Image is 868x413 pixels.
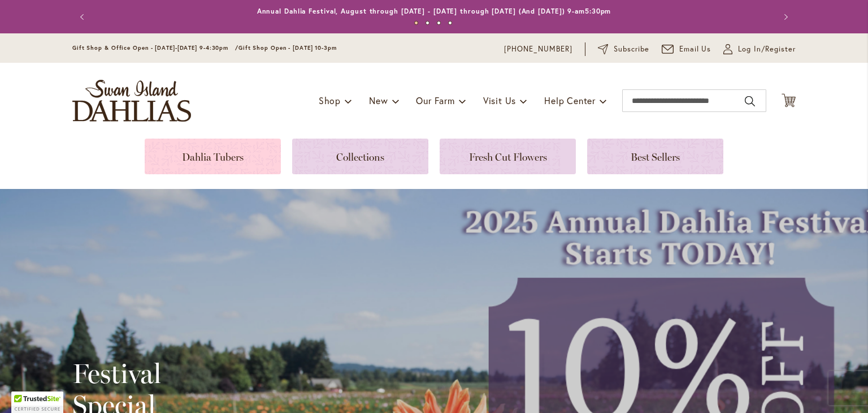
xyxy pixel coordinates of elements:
button: 1 of 4 [414,21,418,25]
button: 4 of 4 [448,21,452,25]
a: Annual Dahlia Festival, August through [DATE] - [DATE] through [DATE] (And [DATE]) 9-am5:30pm [257,7,611,15]
a: Log In/Register [723,44,796,55]
span: Shop [319,94,341,106]
a: Subscribe [598,44,649,55]
span: Gift Shop & Office Open - [DATE]-[DATE] 9-4:30pm / [72,44,238,51]
a: [PHONE_NUMBER] [504,44,572,55]
button: 3 of 4 [437,21,441,25]
span: Our Farm [416,94,454,106]
span: Visit Us [483,94,516,106]
a: Email Us [662,44,711,55]
span: New [369,94,388,106]
button: Previous [72,6,95,28]
span: Subscribe [614,44,649,55]
span: Help Center [544,94,596,106]
button: 2 of 4 [426,21,429,25]
button: Next [773,6,796,28]
a: store logo [72,80,191,122]
span: Gift Shop Open - [DATE] 10-3pm [238,44,337,51]
span: Email Us [679,44,711,55]
span: Log In/Register [738,44,796,55]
